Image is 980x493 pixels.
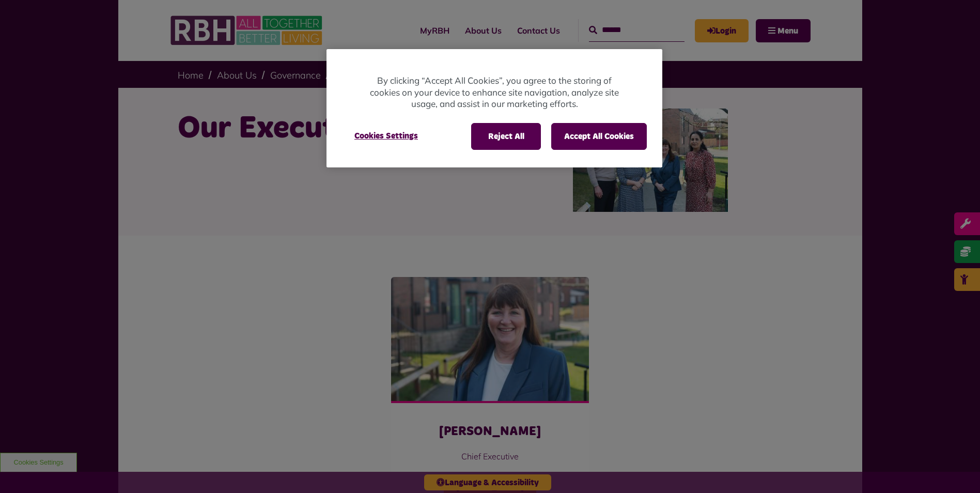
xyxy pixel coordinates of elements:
[342,123,430,149] button: Cookies Settings
[551,123,647,150] button: Accept All Cookies
[326,49,662,167] div: Privacy
[368,75,621,110] p: By clicking “Accept All Cookies”, you agree to the storing of cookies on your device to enhance s...
[326,49,662,167] div: Cookie banner
[471,123,541,150] button: Reject All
